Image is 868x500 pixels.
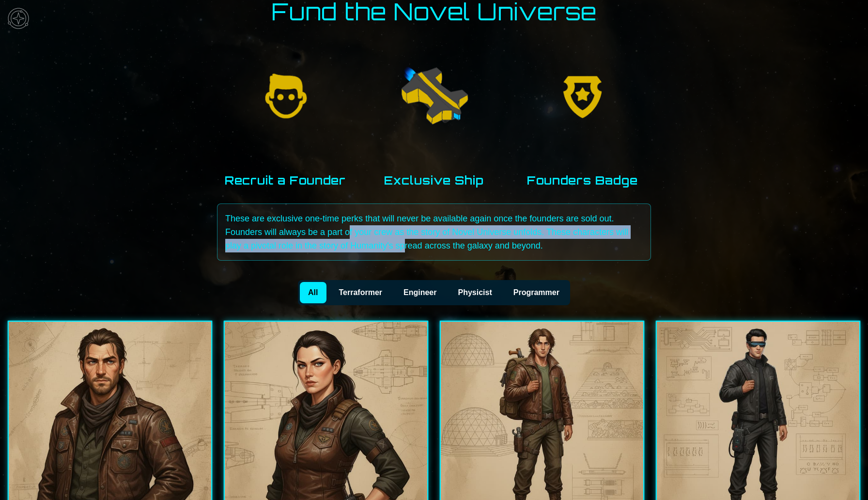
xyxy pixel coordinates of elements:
[449,282,501,303] button: Physicist
[560,75,604,119] img: Founders Badge
[505,282,568,303] button: Programmer
[384,172,484,188] h3: Exclusive Ship
[330,282,391,303] button: Terraformer
[225,212,643,252] p: These are exclusive one-time perks that will never be available again once the founders are sold ...
[397,65,472,129] img: Founder Ship
[4,4,33,33] img: menu
[256,67,315,127] img: Important Character
[225,172,346,188] h3: Recruit a Founder
[395,282,445,303] button: Engineer
[527,172,638,188] h3: Founders Badge
[300,282,326,303] button: All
